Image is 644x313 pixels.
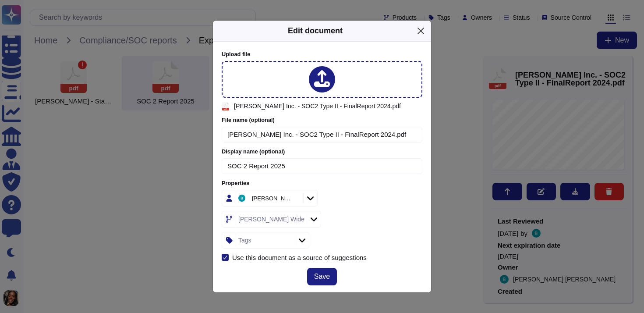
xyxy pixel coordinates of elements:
input: Filename with extension [222,127,422,143]
button: Close [414,24,428,38]
input: Add a display name for this document [222,158,422,174]
div: Edit document [288,25,343,37]
span: [PERSON_NAME] Inc. - SOC2 Type II - FinalReport 2024.pdf [234,103,401,109]
label: File name (optional) [222,117,422,123]
img: user [238,195,245,202]
button: Save [307,268,337,285]
span: Upload file [222,51,250,57]
div: [PERSON_NAME] [252,196,292,201]
div: Tags [238,237,251,243]
div: [PERSON_NAME] Wide [238,216,304,222]
span: Save [314,273,330,280]
label: Display name (optional) [222,149,422,155]
div: Use this document as a source of suggestions [232,254,367,261]
label: Properties [222,181,422,186]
